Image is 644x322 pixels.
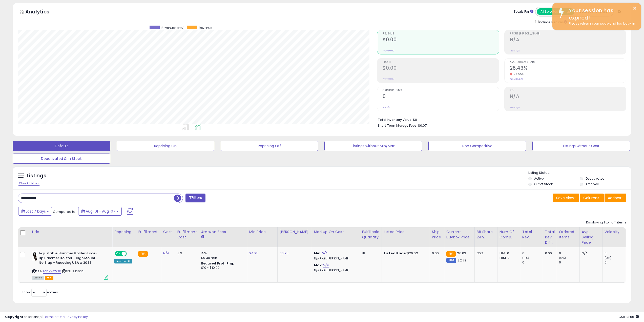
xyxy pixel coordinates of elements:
b: Max: [314,263,323,268]
label: Archived [586,182,599,186]
b: Reduced Prof. Rng. [201,261,234,266]
b: Listed Price: [384,251,407,256]
div: 0.00 [432,251,440,256]
b: Adjustable Hammer Holder-Lace-Up Hammer Holster - High Mount - No Slap - Rudedog USA #3033 [39,251,100,267]
div: Amazon Fees [201,229,245,235]
button: Default [13,141,110,151]
div: Your session has expired! [565,7,637,21]
small: (0%) [522,256,529,260]
h2: N/A [510,37,626,44]
button: Repricing On [117,141,214,151]
div: Please refresh your page and log back in [565,21,637,26]
label: Active [534,176,544,181]
div: 0 [605,260,625,265]
div: Avg Selling Price [582,229,600,245]
b: Short Term Storage Fees: [378,123,417,128]
button: Deactivated & In Stock [13,154,110,164]
span: | SKU: Rd3033 [61,269,84,273]
span: Profit [PERSON_NAME] [510,32,626,35]
a: Privacy Policy [66,314,88,319]
div: 0.00 [545,251,553,256]
div: Total Rev. [522,229,541,240]
span: Columns [583,195,599,200]
div: Velocity [605,229,623,235]
button: Listings without Min/Max [324,141,422,151]
span: ON [115,252,122,256]
span: Last 7 Days [26,209,46,214]
a: 30.95 [280,251,289,256]
th: The percentage added to the cost of goods (COGS) that forms the calculator for Min & Max prices. [312,227,360,247]
div: 0 [522,251,543,256]
div: Repricing [114,229,134,235]
a: B0DM437KFF [43,269,61,274]
div: Markup on Cost [314,229,358,235]
small: FBM [446,258,456,263]
small: Amazon Fees. [201,235,204,239]
div: 18 [362,251,378,256]
h5: Listings [27,172,46,179]
a: N/A [163,251,169,256]
div: Displaying 1 to 1 of 1 items [586,220,626,225]
div: 0 [522,260,543,265]
span: Revenue (prev) [161,26,184,30]
span: Revenue [383,32,499,35]
small: Prev: $0.00 [383,78,394,81]
h2: N/A [510,93,626,100]
span: Avg. Buybox Share [510,61,626,64]
span: Compared to: [53,209,76,214]
div: Amazon AI [114,259,132,263]
div: ASIN: [32,251,108,279]
small: Prev: 31.43% [510,78,523,81]
div: Ordered Items [559,229,577,240]
div: Fulfillment Cost [177,229,197,240]
div: Total Rev. Diff. [545,229,555,245]
div: Num of Comp. [500,229,518,240]
div: Cost [163,229,173,235]
h2: 0 [383,93,499,100]
button: × [633,5,637,11]
span: All listings currently available for purchase on Amazon [32,276,44,280]
div: 3.9 [177,251,195,256]
button: Non Competitive [428,141,526,151]
span: OFF [126,252,134,256]
div: BB Share 24h. [477,229,495,240]
div: Min Price [249,229,275,235]
div: Title [31,229,110,235]
div: 36% [477,251,493,256]
h2: $0.00 [383,65,499,72]
h5: Analytics [25,8,59,16]
span: 26.62 [457,251,466,256]
img: 31K9cAmuiXL._SL40_.jpg [32,251,37,261]
span: Profit [383,61,499,64]
a: 24.95 [249,251,259,256]
span: $0.07 [418,123,427,128]
button: Listings without Cost [532,141,630,151]
small: FBA [446,251,456,257]
button: Last 7 Days [18,207,52,216]
label: Out of Stock [534,182,553,186]
li: $0 [378,116,622,122]
div: $26.62 [384,251,426,256]
div: Fulfillment [138,229,159,235]
div: N/A [582,251,598,256]
button: Repricing Off [221,141,318,151]
div: Totals For [514,9,533,14]
button: All Selected Listings [537,8,574,15]
div: $10 - $10.90 [201,266,243,270]
div: Include Returns [531,19,573,25]
small: Prev: N/A [510,106,520,109]
div: seller snap | | [5,315,88,319]
button: Actions [605,194,626,202]
small: (0%) [559,256,566,260]
h2: 28.43% [510,65,626,72]
b: Total Inventory Value: [378,118,412,122]
div: 15% [201,251,243,256]
h2: $0.00 [383,37,499,44]
button: Aug-01 - Aug-07 [78,207,122,216]
button: Save View [553,194,579,202]
div: Fulfillable Quantity [362,229,380,240]
small: Prev: 0 [383,106,390,109]
div: FBA: 0 [500,251,516,256]
span: ROI [510,89,626,92]
div: Listed Price [384,229,428,235]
